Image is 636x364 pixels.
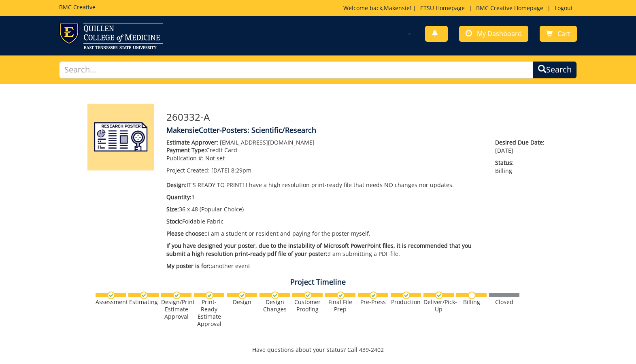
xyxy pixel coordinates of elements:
a: ETSU Homepage [416,4,469,12]
p: I am submitting a PDF file. [166,242,483,258]
div: Production [391,298,421,306]
span: Project Created: [166,166,210,174]
span: Payment Type: [166,146,206,154]
p: I am a student or resident and paying for the poster myself. [166,230,483,238]
p: [DATE] [495,138,549,155]
span: Quantity: [166,193,191,201]
span: Status: [495,159,549,167]
div: Estimating [128,298,159,306]
input: Search... [59,61,533,79]
a: My Dashboard [459,26,528,42]
img: checkmark [173,292,181,299]
img: checkmark [435,292,443,299]
p: Have questions about your status? Call 439-2402 [81,346,555,354]
p: 36 x 48 (Popular Choice) [166,205,483,213]
span: Design: [166,181,187,189]
div: Deliver/Pick-Up [423,298,454,313]
p: IT'S READY TO PRINT! I have a high resolution print-ready file that needs NO changes nor updates. [166,181,483,189]
h5: BMC Creative [59,4,96,10]
div: Assessment [96,298,126,306]
img: ETSU logo [59,23,163,49]
img: checkmark [271,292,279,299]
div: Design Changes [260,298,290,313]
a: BMC Creative Homepage [472,4,547,12]
div: Closed [489,298,519,306]
p: 1 [166,193,483,201]
button: Search [533,61,577,79]
span: My poster is for:: [166,262,212,270]
div: Final File Prep [325,298,355,313]
img: checkmark [402,292,410,299]
h4: Project Timeline [81,278,555,286]
a: Makensie [384,4,410,12]
span: Size: [166,205,179,213]
div: Design [227,298,257,306]
img: checkmark [206,292,213,299]
img: Product featured image [87,104,154,170]
span: [DATE] 8:29pm [211,166,251,174]
img: checkmark [238,292,246,299]
img: no [468,292,476,299]
span: Stock: [166,217,182,225]
div: Pre-Press [358,298,388,306]
p: Billing [495,159,549,175]
span: Cart [557,29,570,38]
p: another event [166,262,483,270]
p: Foldable Fabric [166,217,483,226]
span: If you have designed your poster, due to the instability of Microsoft PowerPoint files, it is rec... [166,242,472,258]
h4: MakensieCotter-Posters: Scientific/Research [166,126,549,134]
img: checkmark [337,292,345,299]
img: checkmark [140,292,148,299]
a: Logout [551,4,577,12]
img: checkmark [107,292,115,299]
img: checkmark [370,292,377,299]
h3: 260332-A [166,112,549,122]
span: My Dashboard [477,29,522,38]
span: Not set [205,154,225,162]
div: Design/Print Estimate Approval [161,298,191,320]
div: Customer Proofing [292,298,323,313]
span: Estimate Approver: [166,138,218,146]
p: Welcome back, ! | | | [343,4,577,12]
p: [EMAIL_ADDRESS][DOMAIN_NAME] [166,138,483,147]
div: Print-Ready Estimate Approval [194,298,224,328]
p: Credit Card [166,146,483,154]
span: Desired Due Date: [495,138,549,147]
span: Publication #: [166,154,204,162]
img: checkmark [304,292,312,299]
span: Please choose:: [166,230,208,237]
div: Billing [456,298,487,306]
a: Cart [540,26,577,42]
